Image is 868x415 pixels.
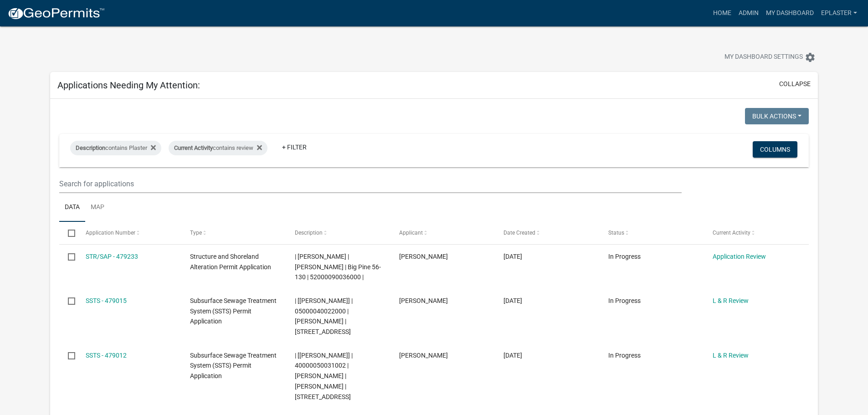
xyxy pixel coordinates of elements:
datatable-header-cell: Current Activity [704,222,808,244]
datatable-header-cell: Application Number [77,222,181,244]
span: In Progress [608,253,641,260]
datatable-header-cell: Description [286,222,390,244]
h5: Applications Needing My Attention: [57,80,200,91]
span: Description [295,230,323,236]
span: 09/16/2025 [503,297,522,304]
span: In Progress [608,297,641,304]
span: Subsurface Sewage Treatment System (SSTS) Permit Application [190,297,277,325]
datatable-header-cell: Applicant [390,222,495,244]
span: | [Elizabeth Plaster] | 05000040022000 | TRACY FILIPI | 39842 CO HWY 19 [295,297,353,335]
a: STR/SAP - 479233 [86,253,138,260]
span: Application Number [86,230,135,236]
span: Description [76,144,105,151]
span: Current Activity [713,230,750,236]
span: Date Created [503,230,535,236]
a: Admin [735,5,762,22]
span: My Dashboard Settings [724,52,803,63]
datatable-header-cell: Status [600,222,704,244]
a: SSTS - 479015 [86,297,127,304]
a: Application Review [713,253,766,260]
div: contains review [169,141,267,155]
button: collapse [779,79,811,89]
span: | [Elizabeth Plaster] | 40000050031002 | MAYNARD E FALK | SYLVIA J FALK | 39070 CO HWY 67 [295,352,353,400]
span: | Elizabeth Plaster | DONALD R MATZ | Big Pine 56-130 | 52000090036000 | [295,253,381,281]
button: Columns [753,141,797,158]
span: Structure and Shoreland Alteration Permit Application [190,253,271,271]
span: Type [190,230,202,236]
a: eplaster [817,5,861,22]
button: Bulk Actions [745,108,809,124]
a: + Filter [275,139,314,155]
a: Map [85,193,110,222]
span: Status [608,230,624,236]
span: Scott M Ellingson [399,352,448,359]
a: Data [59,193,85,222]
button: My Dashboard Settingssettings [717,48,823,66]
datatable-header-cell: Type [181,222,286,244]
a: SSTS - 479012 [86,352,127,359]
span: 09/16/2025 [503,352,522,359]
span: 09/16/2025 [503,253,522,260]
span: Scott M Ellingson [399,297,448,304]
datatable-header-cell: Select [59,222,77,244]
span: Don Matz [399,253,448,260]
input: Search for applications [59,174,681,193]
div: contains Plaster [70,141,161,155]
span: Subsurface Sewage Treatment System (SSTS) Permit Application [190,352,277,380]
datatable-header-cell: Date Created [495,222,599,244]
i: settings [805,52,816,63]
a: Home [709,5,735,22]
a: L & R Review [713,297,749,304]
span: In Progress [608,352,641,359]
span: Current Activity [174,144,213,151]
a: L & R Review [713,352,749,359]
a: My Dashboard [762,5,817,22]
span: Applicant [399,230,423,236]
